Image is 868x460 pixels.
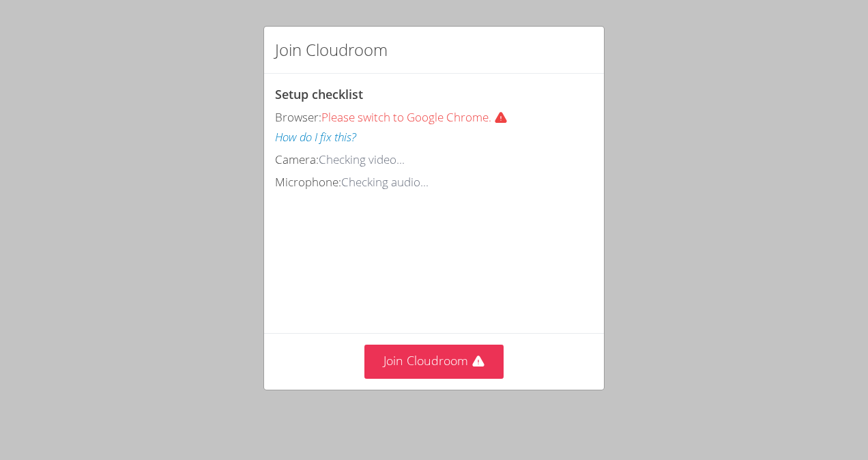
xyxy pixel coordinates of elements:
span: Browser: [275,109,321,125]
span: Checking video... [319,152,405,167]
h2: Join Cloudroom [275,38,388,62]
span: Camera: [275,152,319,167]
span: Setup checklist [275,86,363,102]
span: Checking audio... [341,174,429,190]
button: How do I fix this? [275,128,356,147]
span: Microphone: [275,174,341,190]
span: Please switch to Google Chrome. [321,109,513,125]
button: Join Cloudroom [364,345,504,378]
